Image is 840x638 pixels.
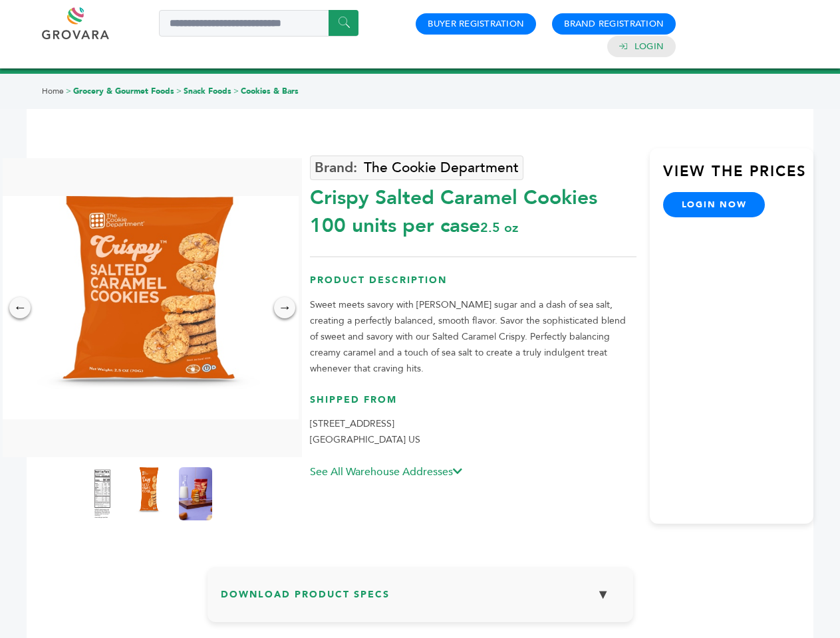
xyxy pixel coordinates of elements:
div: ← [9,297,31,318]
a: Cookies & Bars [241,86,299,96]
h3: Shipped From [310,393,636,417]
span: > [66,86,71,96]
a: Home [42,86,64,96]
h3: Product Description [310,274,636,297]
a: The Cookie Department [310,156,523,180]
span: > [233,86,239,96]
input: Search a product or brand... [159,10,358,37]
img: Crispy™ - Salted Caramel Cookies 100 units per case 2.5 oz [179,467,212,520]
a: See All Warehouse Addresses [310,465,462,479]
span: 2.5 oz [480,219,518,237]
p: Sweet meets savory with [PERSON_NAME] sugar and a dash of sea salt, creating a perfectly balanced... [310,297,636,377]
div: → [274,297,295,318]
div: Crispy Salted Caramel Cookies 100 units per case [310,177,636,240]
img: Crispy™ - Salted Caramel Cookies 100 units per case 2.5 oz [132,467,166,520]
h3: Download Product Specs [221,580,620,619]
a: Grocery & Gourmet Foods [73,86,174,96]
img: Crispy™ - Salted Caramel Cookies 100 units per case 2.5 oz Nutrition Info [86,467,119,520]
button: ▼ [587,580,620,609]
h3: View the Prices [663,161,813,192]
a: Brand Registration [564,18,664,30]
span: > [176,86,182,96]
a: login now [663,192,766,217]
a: Login [634,41,664,53]
p: [STREET_ADDRESS] [GEOGRAPHIC_DATA] US [310,416,636,448]
a: Snack Foods [184,86,231,96]
a: Buyer Registration [428,18,524,30]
